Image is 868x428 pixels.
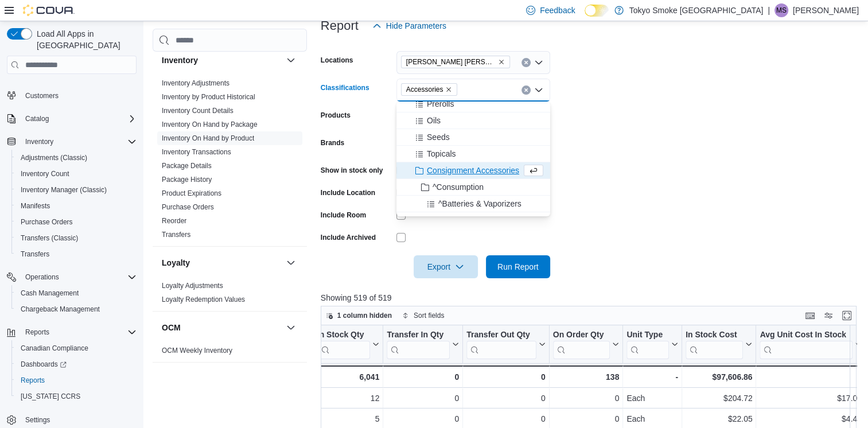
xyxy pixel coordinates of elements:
[776,3,787,17] span: MS
[16,302,137,316] span: Chargeback Management
[153,76,307,246] div: Inventory
[16,199,137,213] span: Manifests
[406,56,496,68] span: [PERSON_NAME] [PERSON_NAME]
[21,153,87,162] span: Adjustments (Classic)
[162,257,190,269] h3: Loyalty
[162,79,229,87] a: Inventory Adjustments
[162,282,223,290] a: Loyalty Adjustments
[337,311,392,320] span: 1 column hidden
[16,373,49,387] a: Reports
[16,183,137,197] span: Inventory Manager (Classic)
[626,330,669,359] div: Unit Type
[686,370,752,384] div: $97,606.86
[427,115,441,126] span: Oils
[16,341,93,355] a: Canadian Compliance
[387,391,459,405] div: 0
[321,211,366,220] label: Include Room
[387,330,450,359] div: Transfer In Qty
[16,247,54,261] a: Transfers
[11,230,141,246] button: Transfers (Classic)
[162,106,233,115] span: Inventory Count Details
[387,412,459,426] div: 0
[686,330,752,359] button: In Stock Cost
[16,151,137,165] span: Adjustments (Classic)
[321,309,396,322] button: 1 column hidden
[21,185,107,194] span: Inventory Manager (Classic)
[626,370,678,384] div: -
[626,330,669,341] div: Unit Type
[552,412,619,426] div: 0
[21,169,69,178] span: Inventory Count
[521,58,531,67] button: Clear input
[153,344,307,362] div: OCM
[16,286,83,300] a: Cash Management
[162,55,198,66] h3: Inventory
[540,5,575,16] span: Feedback
[486,255,550,278] button: Run Report
[25,328,49,337] span: Reports
[466,330,536,341] div: Transfer Out Qty
[585,17,585,17] span: Dark Mode
[16,286,137,300] span: Cash Management
[284,256,298,270] button: Loyalty
[629,3,764,17] p: Tokyo Smoke [GEOGRAPHIC_DATA]
[822,309,835,322] button: Display options
[840,309,854,322] button: Enter fullscreen
[11,301,141,317] button: Chargeback Management
[21,325,54,339] button: Reports
[317,412,379,426] div: 5
[21,413,55,427] a: Settings
[11,214,141,230] button: Purchase Orders
[552,330,610,341] div: On Order Qty
[16,357,137,371] span: Dashboards
[2,87,141,104] button: Customers
[21,360,67,369] span: Dashboards
[552,330,610,359] div: On Order Qty
[2,411,141,428] button: Settings
[16,302,104,316] a: Chargeback Management
[25,114,49,123] span: Catalog
[398,309,449,322] button: Sort fields
[686,330,743,359] div: In Stock Cost
[21,270,137,284] span: Operations
[803,309,817,322] button: Keyboard shortcuts
[21,344,88,353] span: Canadian Compliance
[25,137,53,146] span: Inventory
[466,391,545,405] div: 0
[16,373,137,387] span: Reports
[321,138,344,147] label: Brands
[387,330,450,341] div: Transfer In Qty
[2,324,141,340] button: Reports
[162,79,229,88] span: Inventory Adjustments
[438,198,521,209] span: ^Batteries & Vaporizers
[162,55,282,66] button: Inventory
[396,162,550,179] button: Consignment Accessories
[21,305,100,314] span: Chargeback Management
[16,390,85,403] a: [US_STATE] CCRS
[162,216,186,225] span: Reorder
[466,330,545,359] button: Transfer Out Qty
[521,85,531,95] button: Clear input
[162,295,245,304] a: Loyalty Redemption Values
[626,330,678,359] button: Unit Type
[162,147,231,157] span: Inventory Transactions
[686,391,752,405] div: $204.72
[162,176,212,184] a: Package History
[498,59,505,65] button: Remove Melville Prince William from selection in this group
[534,58,543,67] button: Open list of options
[396,112,550,129] button: Oils
[552,370,619,384] div: 138
[406,84,443,95] span: Accessories
[438,215,465,226] span: ^Bongs
[162,257,282,269] button: Loyalty
[793,3,859,17] p: [PERSON_NAME]
[162,134,254,142] a: Inventory On Hand by Product
[414,311,444,320] span: Sort fields
[16,167,74,181] a: Inventory Count
[626,412,678,426] div: Each
[162,92,255,102] span: Inventory by Product Historical
[153,279,307,311] div: Loyalty
[317,391,379,405] div: 12
[11,166,141,182] button: Inventory Count
[774,3,788,17] div: Melissa Simon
